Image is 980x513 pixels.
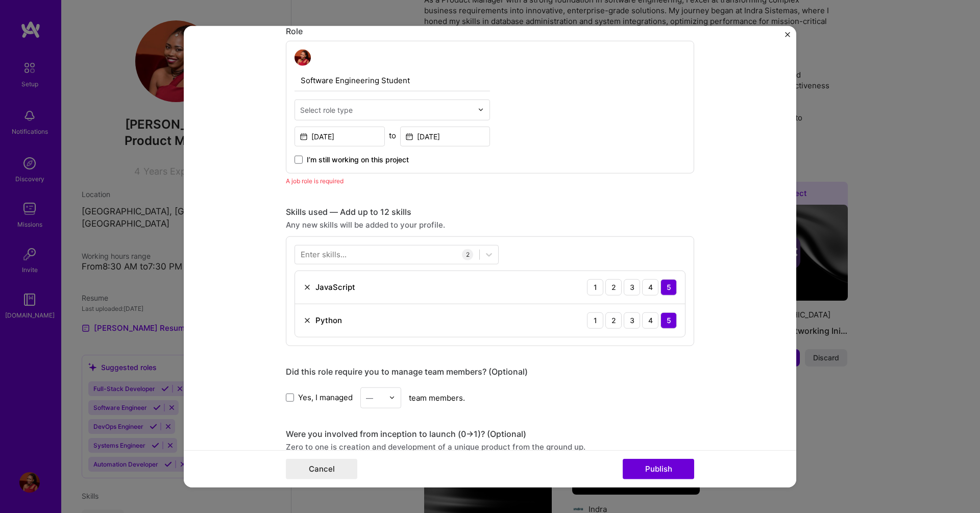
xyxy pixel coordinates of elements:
[301,249,347,260] div: Enter skills...
[660,279,677,295] div: 5
[286,428,694,439] div: Were you involved from inception to launch (0 -> 1)? (Optional)
[642,279,658,295] div: 4
[605,279,622,295] div: 2
[286,26,694,36] div: Role
[462,249,473,260] div: 2
[389,130,396,140] div: to
[660,312,677,328] div: 5
[286,441,694,452] div: Zero to one is creation and development of a unique product from the ground up.
[642,312,658,328] div: 4
[295,126,385,146] input: Date
[400,126,491,146] input: Date
[587,312,603,328] div: 1
[624,279,640,295] div: 3
[366,392,373,403] div: —
[623,459,694,479] button: Publish
[624,312,640,328] div: 3
[300,104,353,115] div: Select role type
[478,107,484,113] img: drop icon
[303,316,311,324] img: Remove
[286,459,357,479] button: Cancel
[286,206,694,217] div: Skills used — Add up to 12 skills
[389,395,395,401] img: drop icon
[298,392,353,403] span: Yes, I managed
[286,175,694,186] div: A job role is required
[303,283,311,291] img: Remove
[286,387,694,408] div: team members.
[605,312,622,328] div: 2
[587,279,603,295] div: 1
[315,282,355,292] div: JavaScript
[315,315,342,326] div: Python
[307,154,409,164] span: I’m still working on this project
[295,69,490,91] input: Role Name
[286,366,694,377] div: Did this role require you to manage team members? (Optional)
[286,219,694,230] div: Any new skills will be added to your profile.
[785,32,790,42] button: Close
